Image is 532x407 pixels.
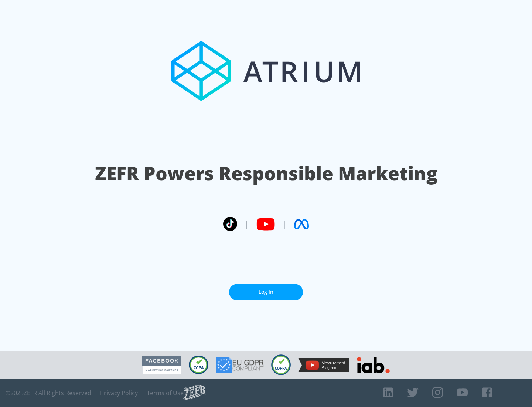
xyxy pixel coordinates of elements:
img: CCPA Compliant [189,356,208,374]
img: Facebook Marketing Partner [142,356,181,374]
a: Terms of Use [147,389,184,397]
a: Privacy Policy [100,389,138,397]
span: | [282,219,287,230]
img: COPPA Compliant [271,354,291,375]
img: YouTube Measurement Program [298,358,349,372]
span: | [245,219,249,230]
span: © 2025 ZEFR All Rights Reserved [6,389,91,397]
h1: ZEFR Powers Responsible Marketing [95,161,437,186]
img: IAB [357,357,390,373]
img: GDPR Compliant [216,357,264,373]
a: Log In [229,284,303,300]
